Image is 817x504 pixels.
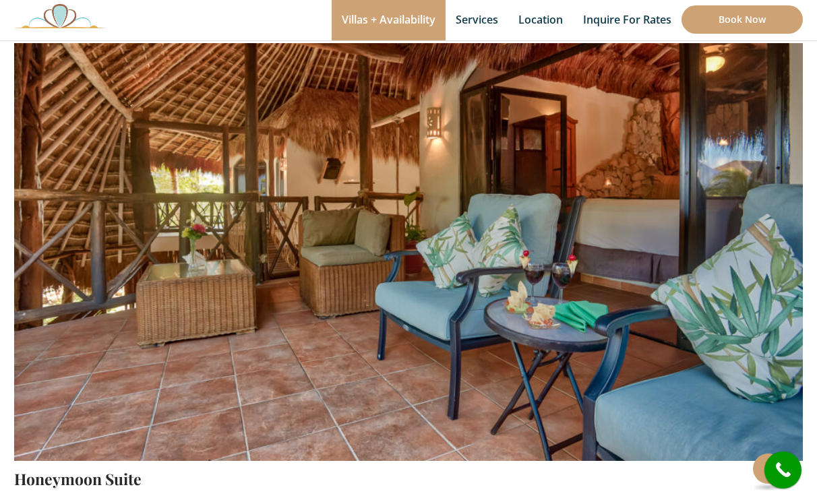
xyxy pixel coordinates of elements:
[682,5,803,34] a: Book Now
[14,468,142,489] a: Honeymoon Suite
[768,455,798,485] i: call
[764,451,801,489] a: call
[14,3,106,28] img: Awesome Logo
